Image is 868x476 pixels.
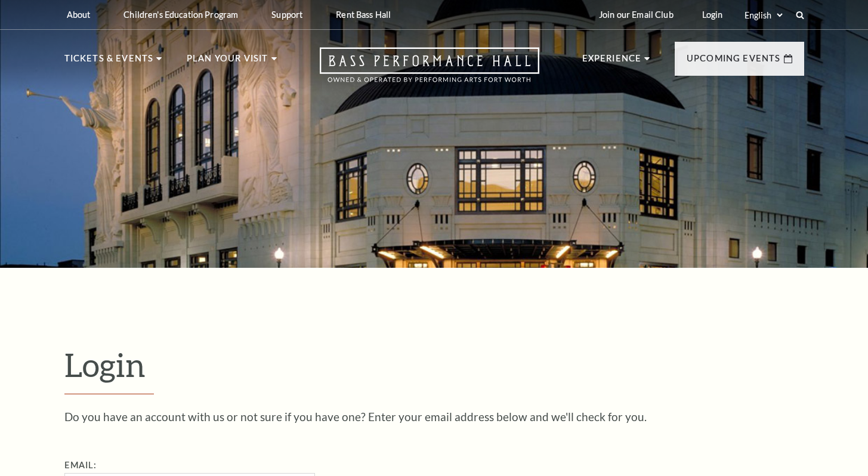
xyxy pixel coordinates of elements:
[67,10,91,20] p: About
[64,460,97,470] label: Email:
[336,10,391,20] p: Rent Bass Hall
[64,345,146,384] span: Login
[742,10,784,21] select: Select:
[64,51,154,73] p: Tickets & Events
[582,51,642,73] p: Experience
[687,51,781,73] p: Upcoming Events
[123,10,238,20] p: Children's Education Program
[271,10,302,20] p: Support
[64,411,804,422] p: Do you have an account with us or not sure if you have one? Enter your email address below and we...
[187,51,268,73] p: Plan Your Visit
